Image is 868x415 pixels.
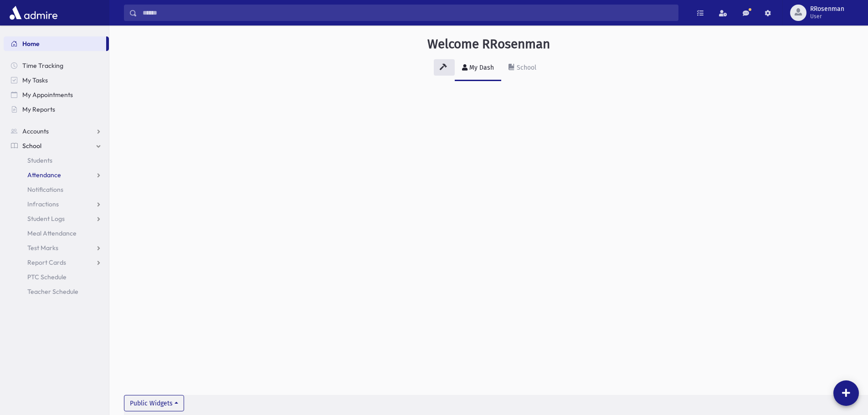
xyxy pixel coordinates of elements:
input: Search [137,5,678,21]
a: Accounts [4,124,109,138]
a: School [501,56,544,81]
a: My Appointments [4,87,109,102]
img: AdmirePro [7,4,60,22]
a: Students [4,153,109,168]
span: My Reports [22,105,55,113]
span: User [810,13,844,20]
span: Meal Attendance [27,229,77,237]
a: Time Tracking [4,58,109,73]
span: Teacher Schedule [27,287,78,296]
a: Attendance [4,168,109,182]
a: Home [4,36,106,51]
span: Time Tracking [22,61,63,70]
a: Report Cards [4,255,109,270]
span: PTC Schedule [27,273,67,281]
span: Infractions [27,200,59,208]
span: Students [27,156,52,164]
span: Student Logs [27,215,65,223]
span: Attendance [27,171,61,179]
span: School [22,142,41,150]
a: PTC Schedule [4,270,109,284]
span: Accounts [22,127,49,135]
span: Notifications [27,185,63,194]
a: My Tasks [4,73,109,87]
span: My Tasks [22,76,48,84]
div: School [515,64,536,72]
a: Notifications [4,182,109,197]
span: My Appointments [22,91,73,99]
a: School [4,138,109,153]
div: My Dash [467,64,494,72]
a: Meal Attendance [4,226,109,241]
h3: Welcome RRosenman [427,36,550,52]
a: Student Logs [4,211,109,226]
span: Report Cards [27,258,66,266]
span: RRosenman [810,5,844,13]
a: Test Marks [4,241,109,255]
a: Infractions [4,197,109,211]
span: Home [22,40,40,48]
span: Test Marks [27,244,58,252]
a: My Reports [4,102,109,117]
a: Teacher Schedule [4,284,109,299]
button: Public Widgets [124,395,184,411]
a: My Dash [455,56,501,81]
